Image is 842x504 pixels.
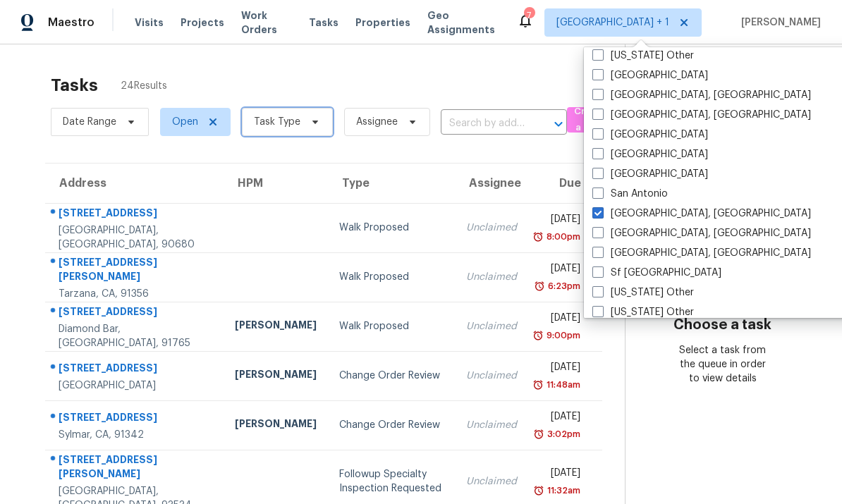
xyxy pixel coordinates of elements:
[592,266,721,280] label: Sf [GEOGRAPHIC_DATA]
[532,328,544,343] img: Overdue Alarm Icon
[539,311,580,328] div: [DATE]
[45,164,224,203] th: Address
[592,305,694,319] label: [US_STATE] Other
[544,484,580,498] div: 11:32am
[466,319,517,333] div: Unclaimed
[235,367,317,385] div: [PERSON_NAME]
[539,262,580,279] div: [DATE]
[48,16,94,30] span: Maestro
[539,360,580,378] div: [DATE]
[59,379,212,393] div: [GEOGRAPHIC_DATA]
[539,410,580,427] div: [DATE]
[466,270,517,284] div: Unclaimed
[556,16,669,30] span: [GEOGRAPHIC_DATA] + 1
[549,114,568,134] button: Open
[539,212,580,230] div: [DATE]
[466,369,517,383] div: Unclaimed
[592,285,694,300] label: [US_STATE] Other
[59,223,212,252] div: [GEOGRAPHIC_DATA], [GEOGRAPHIC_DATA], 90680
[355,16,410,30] span: Properties
[59,453,212,484] div: [STREET_ADDRESS][PERSON_NAME]
[181,16,224,30] span: Projects
[533,427,544,441] img: Overdue Alarm Icon
[544,328,580,343] div: 9:00pm
[592,68,708,82] label: [GEOGRAPHIC_DATA]
[339,369,444,383] div: Change Order Review
[59,255,212,287] div: [STREET_ADDRESS][PERSON_NAME]
[328,164,455,203] th: Type
[545,279,580,293] div: 6:23pm
[528,164,602,203] th: Due
[339,319,444,333] div: Walk Proposed
[235,318,317,336] div: [PERSON_NAME]
[533,484,544,498] img: Overdue Alarm Icon
[121,79,167,93] span: 24 Results
[674,343,771,386] div: Select a task from the queue in order to view details
[574,104,605,136] span: Create a Task
[544,378,580,392] div: 11:48am
[339,221,444,235] div: Walk Proposed
[534,279,545,293] img: Overdue Alarm Icon
[466,474,517,488] div: Unclaimed
[441,113,527,135] input: Search by address
[59,428,212,442] div: Sylmar, CA, 91342
[592,187,668,201] label: San Antonio
[539,466,580,484] div: [DATE]
[241,8,292,37] span: Work Orders
[339,467,444,496] div: Followup Specialty Inspection Requested
[544,427,580,441] div: 3:02pm
[532,230,544,244] img: Overdue Alarm Icon
[135,16,164,30] span: Visits
[532,378,544,392] img: Overdue Alarm Icon
[466,221,517,235] div: Unclaimed
[592,108,811,122] label: [GEOGRAPHIC_DATA], [GEOGRAPHIC_DATA]
[59,410,212,428] div: [STREET_ADDRESS]
[592,49,694,63] label: [US_STATE] Other
[309,18,338,27] span: Tasks
[592,226,811,240] label: [GEOGRAPHIC_DATA], [GEOGRAPHIC_DATA]
[736,16,821,30] span: [PERSON_NAME]
[356,115,398,129] span: Assignee
[466,418,517,432] div: Unclaimed
[59,287,212,301] div: Tarzana, CA, 91356
[254,115,300,129] span: Task Type
[59,206,212,223] div: [STREET_ADDRESS]
[673,318,771,332] h3: Choose a task
[59,322,212,350] div: Diamond Bar, [GEOGRAPHIC_DATA], 91765
[592,147,708,161] label: [GEOGRAPHIC_DATA]
[339,418,444,432] div: Change Order Review
[59,305,212,322] div: [STREET_ADDRESS]
[592,167,708,181] label: [GEOGRAPHIC_DATA]
[224,164,328,203] th: HPM
[51,78,98,92] h2: Tasks
[592,88,811,102] label: [GEOGRAPHIC_DATA], [GEOGRAPHIC_DATA]
[592,128,708,142] label: [GEOGRAPHIC_DATA]
[427,8,500,37] span: Geo Assignments
[339,270,444,284] div: Walk Proposed
[524,8,534,23] div: 7
[455,164,528,203] th: Assignee
[59,361,212,379] div: [STREET_ADDRESS]
[592,246,811,260] label: [GEOGRAPHIC_DATA], [GEOGRAPHIC_DATA]
[235,417,317,434] div: [PERSON_NAME]
[172,115,198,129] span: Open
[567,107,612,133] button: Create a Task
[63,115,116,129] span: Date Range
[592,207,811,221] label: [GEOGRAPHIC_DATA], [GEOGRAPHIC_DATA]
[544,230,580,244] div: 8:00pm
